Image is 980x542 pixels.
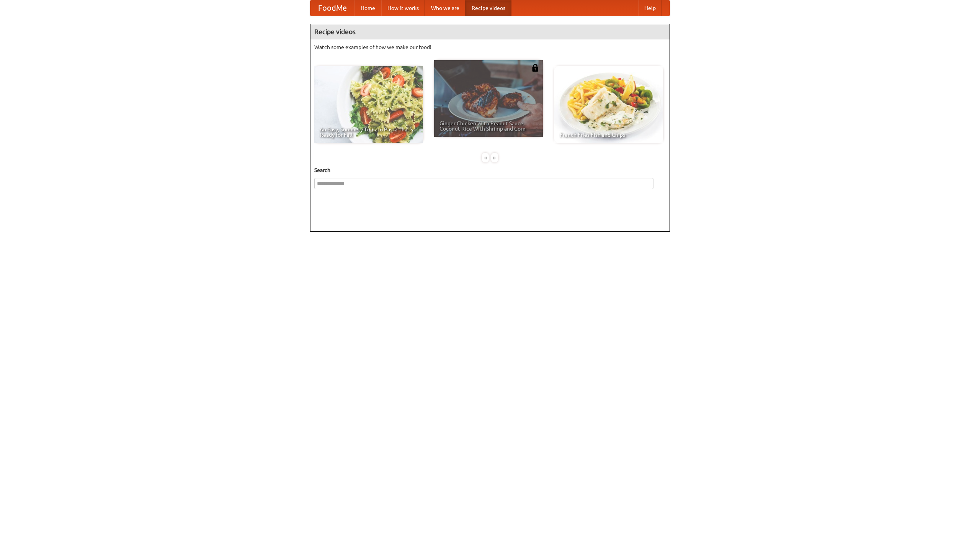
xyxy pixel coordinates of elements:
[425,0,465,16] a: Who we are
[560,132,658,138] span: French Fries Fish and Chips
[638,0,662,16] a: Help
[491,153,498,162] div: »
[314,166,666,174] h5: Search
[482,153,489,162] div: «
[531,64,539,72] img: 483408.png
[354,0,381,16] a: Home
[310,0,354,16] a: FoodMe
[554,66,663,143] a: French Fries Fish and Chips
[381,0,425,16] a: How it works
[314,66,423,143] a: An Easy, Summery Tomato Pasta That's Ready for Fall
[320,127,418,138] span: An Easy, Summery Tomato Pasta That's Ready for Fall
[310,24,670,39] h4: Recipe videos
[465,0,511,16] a: Recipe videos
[314,43,666,51] p: Watch some examples of how we make our food!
